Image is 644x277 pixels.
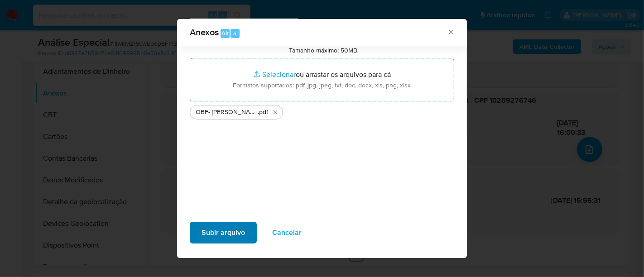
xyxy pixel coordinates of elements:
[196,108,258,117] span: OBF- [PERSON_NAME]
[447,28,455,36] button: Fechar
[202,223,245,243] span: Subir arquivo
[260,222,313,244] button: Cancelar
[190,101,454,119] ul: Arquivos selecionados
[234,29,237,38] span: a
[270,107,281,118] button: Excluir OBF- Hugo Soares de Souza.pdf
[190,222,257,244] button: Subir arquivo
[221,29,229,38] span: Alt
[258,108,268,117] span: .pdf
[272,223,302,243] span: Cancelar
[190,25,219,39] span: Anexos
[289,46,358,54] label: Tamanho máximo: 50MB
